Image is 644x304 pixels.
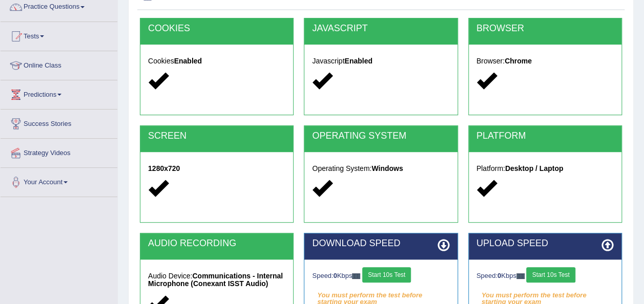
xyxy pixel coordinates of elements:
[476,165,614,172] h5: Platform:
[312,24,449,34] h2: JAVASCRIPT
[476,57,614,65] h5: Browser:
[312,57,449,65] h5: Javascript
[148,164,180,172] strong: 1280x720
[312,165,449,172] h5: Operating System:
[344,57,372,65] strong: Enabled
[352,273,360,279] img: ajax-loader-fb-connection.gif
[148,238,285,249] h2: AUDIO RECORDING
[312,288,449,303] em: You must perform the test before starting your exam
[174,57,202,65] strong: Enabled
[526,267,575,283] button: Start 10s Test
[1,51,117,77] a: Online Class
[505,57,532,65] strong: Chrome
[476,24,614,34] h2: BROWSER
[148,131,285,141] h2: SCREEN
[1,168,117,193] a: Your Account
[148,57,285,65] h5: Cookies
[476,131,614,141] h2: PLATFORM
[334,272,337,279] strong: 0
[312,267,449,285] div: Speed: Kbps
[505,164,564,172] strong: Desktop / Laptop
[148,272,285,288] h5: Audio Device:
[516,273,525,279] img: ajax-loader-fb-connection.gif
[371,164,403,172] strong: Windows
[476,238,614,249] h2: UPLOAD SPEED
[476,288,614,303] em: You must perform the test before starting your exam
[497,272,501,279] strong: 0
[1,22,117,48] a: Tests
[1,80,117,106] a: Predictions
[148,24,285,34] h2: COOKIES
[476,267,614,285] div: Speed: Kbps
[362,267,411,283] button: Start 10s Test
[312,238,449,249] h2: DOWNLOAD SPEED
[1,110,117,135] a: Success Stories
[312,131,449,141] h2: OPERATING SYSTEM
[148,272,283,288] strong: Communications - Internal Microphone (Conexant ISST Audio)
[1,139,117,164] a: Strategy Videos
